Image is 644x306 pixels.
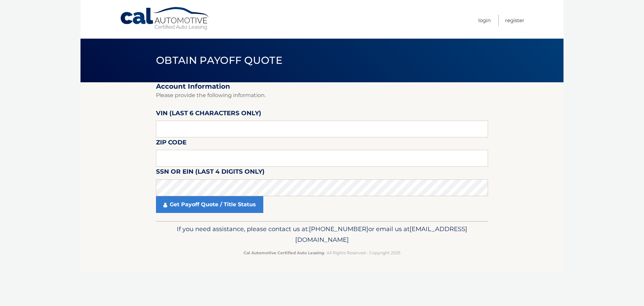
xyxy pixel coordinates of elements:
a: Login [478,15,491,26]
p: If you need assistance, please contact us at: or email us at [160,224,484,245]
strong: Cal Automotive Certified Auto Leasing [244,250,324,255]
a: Get Payoff Quote / Title Status [156,196,263,213]
span: Obtain Payoff Quote [156,54,282,67]
p: Please provide the following information. [156,91,488,100]
h2: Account Information [156,82,488,91]
a: Cal Automotive [120,7,210,31]
span: [PHONE_NUMBER] [309,225,368,233]
label: VIN (last 6 characters only) [156,108,261,121]
a: Register [505,15,524,26]
p: - All Rights Reserved - Copyright 2025 [160,249,484,256]
label: SSN or EIN (last 4 digits only) [156,167,265,179]
label: Zip Code [156,137,186,150]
